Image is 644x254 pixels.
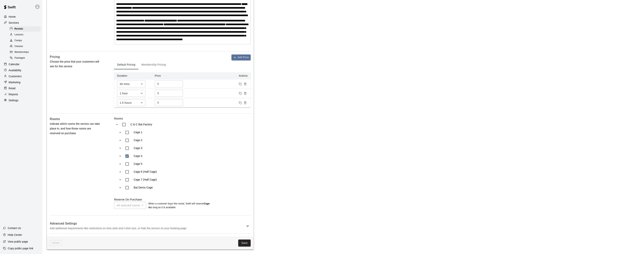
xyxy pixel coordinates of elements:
label: Reserve On Purchase [114,198,142,201]
div: Packages [9,55,41,61]
p: C & C Bat Factory [130,122,152,126]
a: Lessons [9,32,42,38]
p: $ [157,82,159,86]
div: Classes [9,44,41,49]
span: Rentals [14,27,23,31]
span: Lessons [14,33,24,37]
p: Availability [9,68,21,72]
a: Availability [3,67,39,73]
div: Camps [9,38,41,43]
span: Packages [14,56,25,60]
p: Cage 6 (Half Cage) [134,170,157,174]
button: Duplicate price [238,82,243,86]
b: Cage 4 [148,202,210,209]
span: Classes [14,45,23,48]
h6: Advanced Settings [50,221,245,226]
th: Actions [189,72,251,79]
p: Cage 1 [134,130,142,134]
p: Copy public page link [8,246,33,250]
th: Price [152,72,189,79]
div: 1.5 hours [117,99,145,106]
ul: swift facility view [114,121,189,192]
p: Choose the price that your customers will see for this service [50,59,102,69]
button: Remove price [243,100,248,105]
button: Membership Pricing [138,60,169,69]
p: Indicate which rooms the service can take place in, and how those rooms are reserved on purchase [50,122,102,136]
h6: Rooms [50,117,60,122]
p: Cage 7 (Half Cage) [134,178,157,181]
p: Cage 4 [134,154,142,158]
p: Reports [9,92,18,96]
div: Memberships [9,50,41,55]
a: Services [3,20,39,26]
th: Duration [114,72,152,79]
p: Retail [9,86,16,90]
a: Rentals [9,26,42,32]
button: Default Pricing [114,60,138,69]
p: Bat Demo Cage [134,186,153,189]
div: Rentals [9,26,41,32]
p: $ [157,101,159,105]
p: Home [9,15,16,19]
p: $ [157,91,159,95]
p: Cage 2 [134,138,142,142]
span: This rental can't be deleted because its tied to: credits, [50,240,62,246]
a: Reports [3,91,39,97]
span: Memberships [14,50,29,54]
a: Customers [3,73,39,79]
p: Add additional requirements like restrictions on time slots and t-shirt size, or hide the service... [50,226,245,231]
p: Marketing [9,80,20,84]
p: Calendar [9,62,20,66]
a: Home [3,14,39,20]
div: 30 mins [117,80,145,87]
p: Settings [9,98,18,102]
button: Add Price [231,54,251,60]
div: Lessons [9,32,41,37]
div: All selected rooms [114,202,146,209]
a: Calendar [3,61,39,67]
p: Help Center [8,233,22,237]
p: When a customer buys this rental , Swift will reserve as long as it is available [148,202,214,209]
span: Camps [14,39,22,42]
p: Cage 5 [134,162,142,166]
button: Save [238,240,251,246]
button: Remove price [243,82,248,86]
a: Marketing [3,79,39,85]
a: Memberships [9,49,42,55]
p: Contact Us [8,226,21,230]
div: 1 hour [117,90,145,97]
label: Rooms [114,117,251,120]
p: View public page [8,240,28,243]
a: Classes [9,44,42,49]
a: Settings [3,98,39,103]
button: Remove price [243,91,248,96]
a: Packages [9,55,42,61]
button: Duplicate price [238,91,243,96]
button: Duplicate price [238,100,243,105]
p: Customers [9,74,22,78]
h6: Pricing [50,54,60,59]
a: Camps [9,38,42,44]
p: Services [9,21,19,25]
a: Retail [3,85,39,91]
div: Advanced SettingsAdd additional requirements like restrictions on time slots and t-shirt size, or... [50,218,251,233]
p: Cage 3 [134,146,142,150]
